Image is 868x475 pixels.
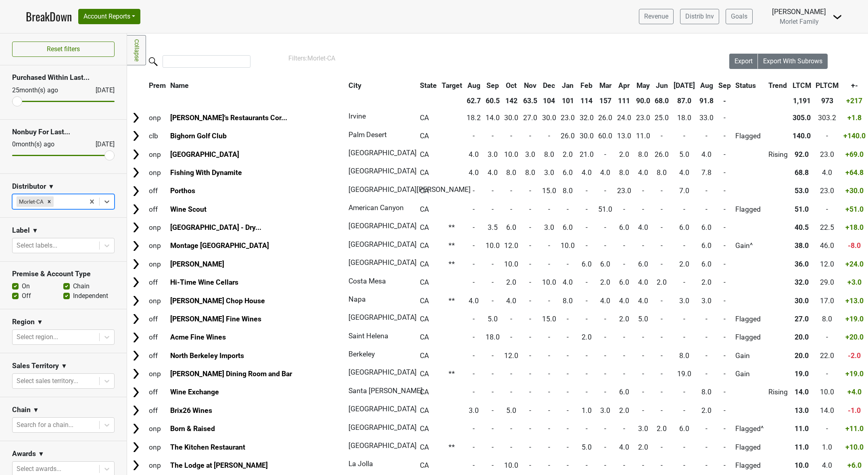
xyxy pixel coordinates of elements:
[170,187,195,195] a: Porthos
[348,167,417,175] span: [GEOGRAPHIC_DATA]
[130,295,142,307] img: Arrow right
[170,223,261,231] a: [GEOGRAPHIC_DATA] - Dry...
[525,150,535,158] span: 3.0
[542,114,556,122] span: 30.0
[130,386,142,398] img: Arrow right
[661,132,663,140] span: -
[597,78,615,93] th: Mar: activate to sort column ascending
[33,405,39,415] span: ▼
[521,78,539,93] th: Nov: activate to sort column ascending
[698,94,716,108] th: 91.8
[841,78,868,93] th: +-: activate to sort column ascending
[795,150,809,158] span: 92.0
[170,114,287,122] a: [PERSON_NAME]'s Restaurants Cor...
[130,203,142,215] img: Arrow right
[544,169,554,177] span: 3.0
[542,187,556,195] span: 15.0
[683,242,685,250] span: -
[170,333,226,341] a: Acme Fine Wines
[506,223,516,231] span: 6.0
[795,187,809,195] span: 53.0
[604,223,606,231] span: -
[642,242,644,250] span: -
[683,132,685,140] span: -
[642,205,644,213] span: -
[735,81,756,90] span: Status
[615,94,633,108] th: 111
[724,150,726,158] span: -
[544,150,554,158] span: 8.0
[170,242,269,250] a: Montage [GEOGRAPHIC_DATA]
[504,260,518,268] span: 10.0
[780,18,819,25] span: Morlet Family
[604,187,606,195] span: -
[766,146,790,163] td: Rising
[701,223,712,231] span: 6.0
[38,449,44,459] span: ▼
[488,223,498,231] span: 3.5
[12,85,76,95] div: 25 month(s) ago
[130,185,142,197] img: Arrow right
[701,150,712,158] span: 4.0
[726,9,753,24] a: Goals
[563,169,573,177] span: 6.0
[763,57,822,65] span: Export With Subrows
[473,223,475,231] span: -
[617,114,631,122] span: 24.0
[655,114,669,122] span: 25.0
[473,187,475,195] span: -
[149,81,166,90] span: Prem
[32,226,38,235] span: ▼
[818,114,836,122] span: 303.2
[705,205,707,213] span: -
[598,132,612,140] span: 60.0
[845,150,864,158] span: +69.0
[127,35,146,65] a: Collapse
[440,78,464,93] th: Target: activate to sort column ascending
[758,54,828,69] button: Export With Subrows
[563,150,573,158] span: 2.0
[795,223,809,231] span: 40.5
[559,94,577,108] th: 101
[653,94,671,108] th: 68.0
[734,57,753,65] span: Export
[724,187,726,195] span: -
[580,114,594,122] span: 32.0
[130,258,142,270] img: Arrow right
[348,149,417,157] span: [GEOGRAPHIC_DATA]
[548,242,550,250] span: -
[45,196,54,207] div: Remove Morlet-CA
[473,205,475,213] span: -
[418,78,439,93] th: State: activate to sort column ascending
[578,94,596,108] th: 114
[130,112,142,124] img: Arrow right
[420,114,429,122] span: CA
[504,242,518,250] span: 12.0
[130,240,142,252] img: Arrow right
[563,223,573,231] span: 6.0
[467,114,481,122] span: 18.2
[768,81,787,90] span: Trend
[130,167,142,179] img: Arrow right
[851,81,858,90] span: +-
[638,150,648,158] span: 8.0
[504,150,518,158] span: 10.0
[582,169,592,177] span: 4.0
[734,127,766,145] td: Flagged
[657,169,667,177] span: 8.0
[61,361,67,371] span: ▼
[548,132,550,140] span: -
[465,78,483,93] th: Aug: activate to sort column ascending
[795,205,809,213] span: 51.0
[791,78,813,93] th: LTCM: activate to sort column ascending
[600,169,610,177] span: 4.0
[679,169,689,177] span: 4.0
[561,242,575,250] span: 10.0
[420,205,429,213] span: CA
[12,406,31,414] h3: Chain
[604,150,606,158] span: -
[559,78,577,93] th: Jan: activate to sort column ascending
[638,169,648,177] span: 4.0
[580,150,594,158] span: 21.0
[420,132,429,140] span: CA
